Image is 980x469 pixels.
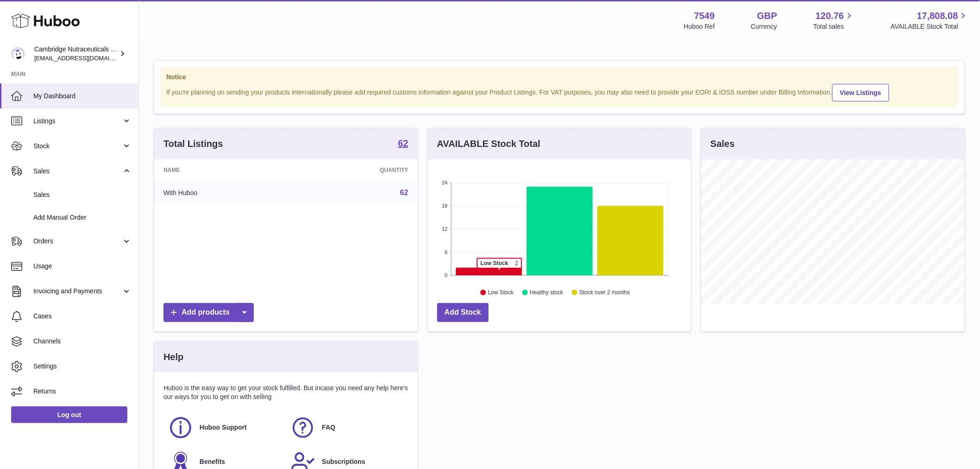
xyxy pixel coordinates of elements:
a: Add Stock [437,303,489,322]
span: Subscriptions [322,457,365,466]
h3: Sales [710,138,735,150]
span: FAQ [322,423,335,432]
h3: AVAILABLE Stock Total [437,138,540,150]
span: Sales [33,167,122,176]
a: 62 [398,139,408,150]
span: 120.76 [816,10,844,22]
tspan: Low Stock [480,260,508,266]
span: Total sales [813,22,854,31]
a: 17,808.08 AVAILABLE Stock Total [891,10,969,31]
h3: Total Listings [163,138,223,150]
td: With Huboo [154,181,293,205]
span: Huboo Support [200,423,247,432]
text: 18 [442,203,447,209]
a: View Listings [832,84,889,101]
th: Quantity [293,159,418,181]
tspan: 2 [515,260,518,266]
span: [EMAIL_ADDRESS][DOMAIN_NAME] [34,54,136,62]
text: 6 [445,249,447,255]
div: Currency [751,22,778,31]
a: Add products [163,303,254,322]
span: Sales [33,190,132,199]
span: Cases [33,312,132,321]
img: qvc@camnutra.com [11,47,25,61]
text: Stock over 2 months [579,290,630,296]
span: Invoicing and Payments [33,287,122,296]
div: Cambridge Nutraceuticals Ltd [34,45,118,63]
a: Huboo Support [168,415,281,440]
text: Healthy stock [530,290,564,296]
span: Usage [33,262,132,271]
text: 24 [442,180,447,185]
span: Stock [33,142,122,151]
span: AVAILABLE Stock Total [891,22,969,31]
a: 62 [400,189,408,196]
span: Channels [33,337,132,346]
text: 12 [442,226,447,232]
span: Returns [33,387,132,396]
span: My Dashboard [33,92,132,101]
strong: GBP [757,10,777,22]
div: If you're planning on sending your products internationally please add required customs informati... [166,82,953,101]
strong: 62 [398,139,408,148]
span: Orders [33,237,122,246]
text: Low Stock [488,290,514,296]
p: Huboo is the easy way to get your stock fulfilled. But incase you need any help here's our ways f... [163,384,408,401]
span: 17,808.08 [917,10,958,22]
span: Settings [33,362,132,371]
h3: Help [163,351,183,363]
a: FAQ [290,415,403,440]
span: Listings [33,117,122,126]
strong: Notice [166,73,953,82]
text: 0 [445,273,447,278]
th: Name [154,159,293,181]
span: Add Manual Order [33,213,132,222]
div: Huboo Ref [684,22,715,31]
a: Log out [11,406,127,423]
span: Benefits [200,457,225,466]
strong: 7549 [694,10,715,22]
a: 120.76 Total sales [813,10,854,31]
